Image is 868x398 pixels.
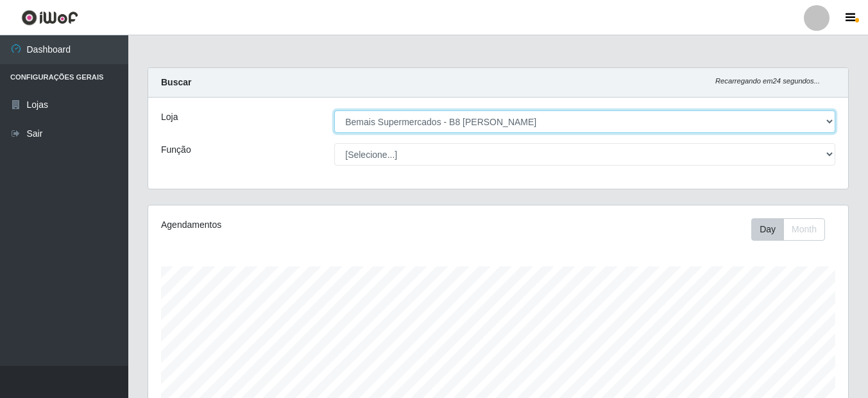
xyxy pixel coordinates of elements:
[715,77,820,85] i: Recarregando em 24 segundos...
[751,218,784,241] button: Day
[751,218,835,241] div: Toolbar with button groups
[783,218,825,241] button: Month
[161,110,178,124] label: Loja
[161,218,430,232] div: Agendamentos
[161,77,191,87] strong: Buscar
[161,143,191,157] label: Função
[751,218,825,241] div: First group
[21,10,78,26] img: CoreUI Logo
